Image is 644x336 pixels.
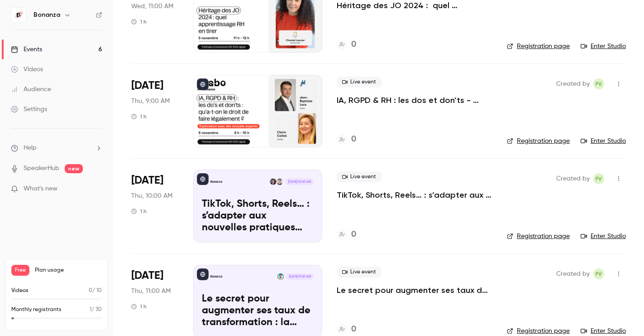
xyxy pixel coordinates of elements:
div: 1 h [131,303,147,310]
a: 0 [337,229,356,241]
a: Registration page [507,136,570,146]
span: [DATE] 11:00 AM [286,273,313,280]
span: Fabio Vilarinho [593,173,604,184]
span: Created by [556,173,590,184]
div: 1 h [131,113,147,120]
a: 0 [337,133,356,146]
h4: 0 [351,229,356,241]
span: [DATE] [131,78,163,93]
p: TikTok, Shorts, Reels… : s’adapter aux nouvelles pratiques pour recruter & attirer [202,199,314,234]
div: Settings [11,105,47,114]
a: Le secret pour augmenter ses taux de transformation : la relation RH x Manager [337,285,492,296]
img: Adeline Hascoet [277,178,283,185]
span: What's new [24,184,57,194]
h4: 0 [351,133,356,146]
span: [DATE] 10:00 AM [285,178,313,185]
span: Fabio Vilarinho [593,78,604,89]
span: Created by [556,268,590,279]
h4: 0 [351,39,356,51]
a: TikTok, Shorts, Reels… : s’adapter aux nouvelles pratiques pour recruter & attirerBonanzaAdeline ... [193,170,322,242]
a: Enter Studio [581,232,626,241]
div: Nov 6 Thu, 9:00 AM (Europe/Paris) [131,75,179,147]
span: new [65,164,83,173]
span: Thu, 9:00 AM [131,97,170,106]
h4: 0 [351,323,356,336]
div: Videos [11,65,43,74]
span: FV [596,268,602,279]
div: Audience [11,85,51,94]
span: Help [24,143,37,153]
div: 1 h [131,208,147,215]
img: Arthur Casimiro [270,178,276,185]
span: Free [11,265,29,276]
p: Bonanza [210,180,222,184]
div: 1 h [131,18,147,25]
a: Registration page [507,42,570,51]
img: Virgil Corbucci [277,273,284,280]
a: Registration page [507,326,570,336]
span: Thu, 10:00 AM [131,191,172,200]
a: 0 [337,39,356,51]
a: 0 [337,323,356,336]
a: Enter Studio [581,42,626,51]
p: / 10 [89,287,102,295]
li: help-dropdown-opener [11,143,102,153]
h6: Bonanza [33,10,60,19]
span: Live event [337,77,382,88]
span: [DATE] [131,173,163,188]
a: Enter Studio [581,136,626,146]
a: IA, RGPD & RH : les dos et don’ts - qu’a-t-on le droit de faire légalement ? [337,95,492,106]
span: FV [596,173,602,184]
span: Thu, 11:00 AM [131,287,171,296]
a: Enter Studio [581,326,626,336]
div: Nov 6 Thu, 10:00 AM (Europe/Paris) [131,170,179,242]
a: SpeakerHub [24,164,59,173]
span: [DATE] [131,268,163,283]
span: 1 [90,307,91,312]
div: Events [11,45,42,54]
p: Monthly registrants [11,306,62,314]
span: Wed, 11:00 AM [131,2,173,11]
span: Created by [556,78,590,89]
p: Videos [11,287,29,295]
span: Live event [337,267,382,278]
span: Plan usage [35,267,102,274]
span: FV [596,78,602,89]
a: Registration page [507,232,570,241]
span: Live event [337,171,382,182]
span: 0 [89,288,92,293]
a: TikTok, Shorts, Reels… : s’adapter aux nouvelles pratiques pour recruter & attirer [337,190,492,200]
span: Fabio Vilarinho [593,268,604,279]
img: Bonanza [11,8,26,22]
p: Bonanza [210,274,222,279]
p: / 30 [90,306,102,314]
p: Le secret pour augmenter ses taux de transformation : la relation RH x Manager [202,293,314,328]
